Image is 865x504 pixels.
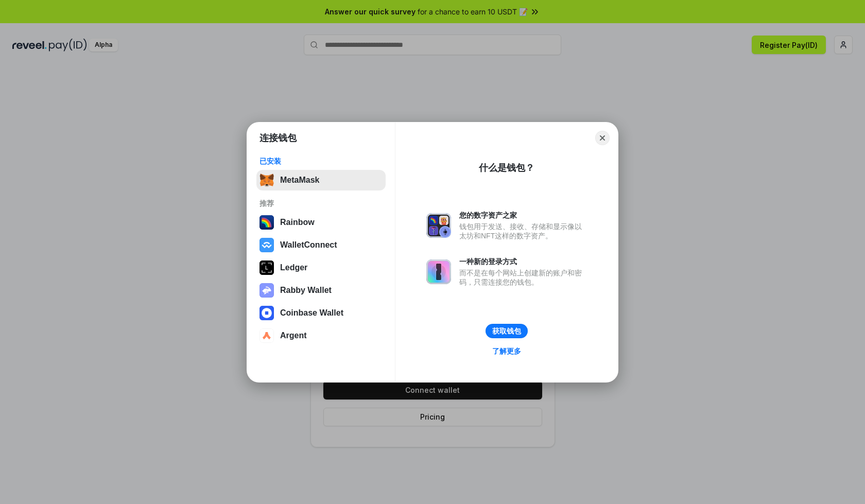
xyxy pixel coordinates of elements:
[280,308,343,318] div: Coinbase Wallet
[259,199,383,208] div: 推荐
[259,328,274,343] img: svg+xml,%3Csvg%20width%3D%2228%22%20height%3D%2228%22%20viewBox%3D%220%200%2028%2028%22%20fill%3D...
[256,257,386,278] button: Ledger
[256,235,386,255] button: WalletConnect
[259,173,274,187] img: svg+xml,%3Csvg%20fill%3D%22none%22%20height%3D%2233%22%20viewBox%3D%220%200%2035%2033%22%20width%...
[280,240,337,250] div: WalletConnect
[459,268,587,287] div: 而不是在每个网站上创建新的账户和密码，只需连接您的钱包。
[479,162,534,174] div: 什么是钱包？
[280,263,307,272] div: Ledger
[459,211,587,220] div: 您的数字资产之家
[426,259,451,284] img: svg+xml,%3Csvg%20xmlns%3D%22http%3A%2F%2Fwww.w3.org%2F2000%2Fsvg%22%20fill%3D%22none%22%20viewBox...
[280,176,319,185] div: MetaMask
[259,283,274,298] img: svg+xml,%3Csvg%20xmlns%3D%22http%3A%2F%2Fwww.w3.org%2F2000%2Fsvg%22%20fill%3D%22none%22%20viewBox...
[492,326,521,336] div: 获取钱包
[256,303,386,323] button: Coinbase Wallet
[256,170,386,190] button: MetaMask
[259,238,274,252] img: svg+xml,%3Csvg%20width%3D%2228%22%20height%3D%2228%22%20viewBox%3D%220%200%2028%2028%22%20fill%3D...
[459,222,587,240] div: 钱包用于发送、接收、存储和显示像以太坊和NFT这样的数字资产。
[595,131,610,145] button: Close
[259,215,274,230] img: svg+xml,%3Csvg%20width%3D%22120%22%20height%3D%22120%22%20viewBox%3D%220%200%20120%20120%22%20fil...
[280,331,307,340] div: Argent
[492,346,521,356] div: 了解更多
[486,344,527,358] a: 了解更多
[486,324,528,338] button: 获取钱包
[259,260,274,275] img: svg+xml,%3Csvg%20xmlns%3D%22http%3A%2F%2Fwww.w3.org%2F2000%2Fsvg%22%20width%3D%2228%22%20height%3...
[256,325,386,346] button: Argent
[426,213,451,238] img: svg+xml,%3Csvg%20xmlns%3D%22http%3A%2F%2Fwww.w3.org%2F2000%2Fsvg%22%20fill%3D%22none%22%20viewBox...
[459,257,587,266] div: 一种新的登录方式
[259,132,297,144] h1: 连接钱包
[256,212,386,233] button: Rainbow
[256,280,386,301] button: Rabby Wallet
[259,157,383,166] div: 已安装
[259,306,274,320] img: svg+xml,%3Csvg%20width%3D%2228%22%20height%3D%2228%22%20viewBox%3D%220%200%2028%2028%22%20fill%3D...
[280,218,315,227] div: Rainbow
[280,286,332,295] div: Rabby Wallet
